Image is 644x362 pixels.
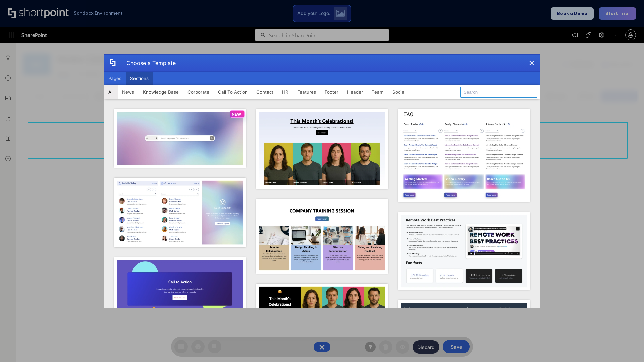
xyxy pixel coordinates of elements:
[278,85,293,99] button: HR
[104,85,118,99] button: All
[252,85,278,99] button: Contact
[183,85,214,99] button: Corporate
[139,85,183,99] button: Knowledge Base
[232,112,243,117] p: NEW!
[126,72,153,85] button: Sections
[118,85,139,99] button: News
[343,85,367,99] button: Header
[293,85,320,99] button: Features
[388,85,410,99] button: Social
[104,72,126,85] button: Pages
[610,330,644,362] iframe: Chat Widget
[367,85,388,99] button: Team
[320,85,343,99] button: Footer
[121,55,176,71] div: Choose a Template
[214,85,252,99] button: Call To Action
[460,87,537,98] input: Search
[104,54,540,308] div: template selector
